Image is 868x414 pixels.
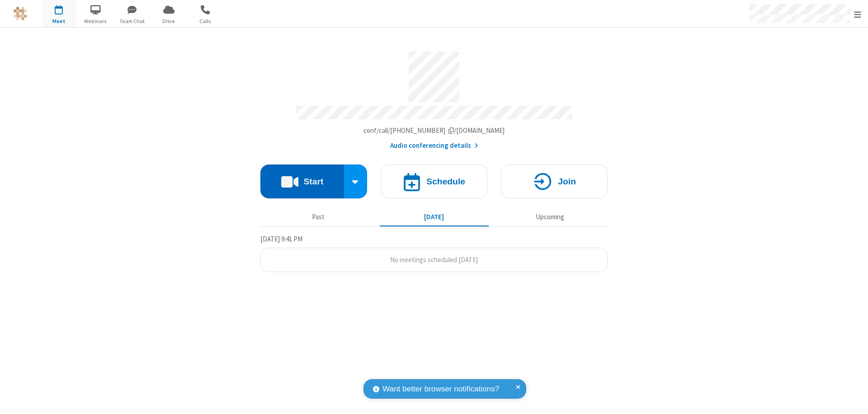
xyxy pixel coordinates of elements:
[115,17,149,25] span: Team Chat
[260,45,608,151] section: Account details
[303,177,323,186] h4: Start
[495,208,604,226] button: Upcoming
[260,235,302,243] span: [DATE] 9:41 PM
[363,126,505,136] button: Copy my meeting room linkCopy my meeting room link
[382,383,499,395] span: Want better browser notifications?
[390,141,478,151] button: Audio conferencing details
[189,17,222,25] span: Calls
[558,177,576,186] h4: Join
[152,17,186,25] span: Drive
[14,7,27,20] img: QA Selenium DO NOT DELETE OR CHANGE
[381,165,487,198] button: Schedule
[501,165,608,198] button: Join
[42,17,76,25] span: Meet
[344,165,368,198] div: Start conference options
[79,17,113,25] span: Webinars
[390,255,478,264] span: No meetings scheduled [DATE]
[260,234,608,273] section: Today's Meetings
[426,177,465,186] h4: Schedule
[363,126,505,135] span: Copy my meeting room link
[260,165,344,198] button: Start
[380,208,489,226] button: [DATE]
[264,208,373,226] button: Past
